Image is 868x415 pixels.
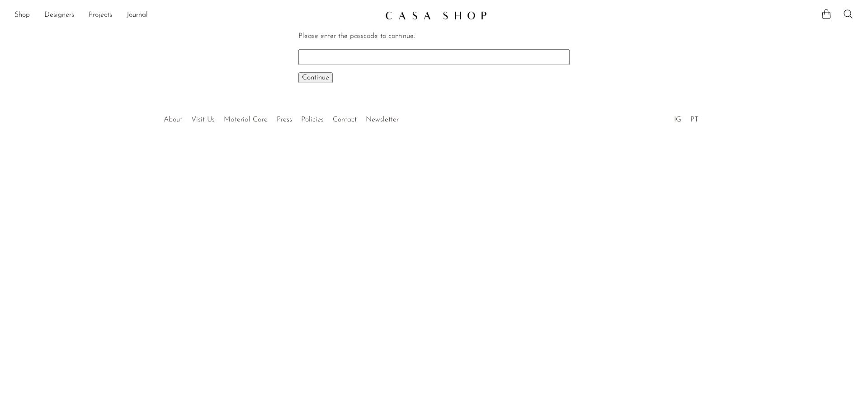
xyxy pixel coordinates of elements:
[298,72,333,83] button: Continue
[302,74,329,81] span: Continue
[127,9,148,21] a: Journal
[301,116,324,123] a: Policies
[191,116,215,123] a: Visit Us
[14,9,30,21] a: Shop
[333,116,357,123] a: Contact
[224,116,268,123] a: Material Care
[44,9,74,21] a: Designers
[14,8,378,23] ul: NEW HEADER MENU
[674,116,681,123] a: IG
[89,9,112,21] a: Projects
[690,116,698,123] a: PT
[277,116,292,123] a: Press
[164,116,182,123] a: About
[670,109,703,126] ul: Social Medias
[298,33,415,40] label: Please enter the passcode to continue:
[159,109,403,126] ul: Quick links
[14,8,378,23] nav: Desktop navigation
